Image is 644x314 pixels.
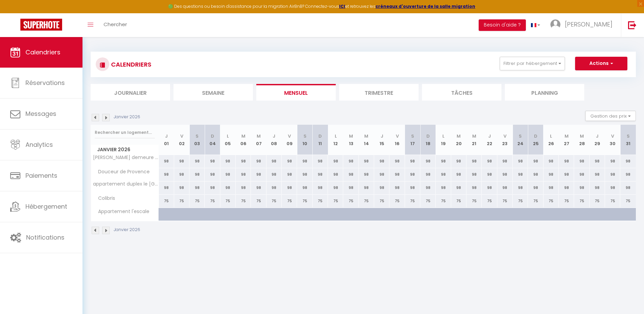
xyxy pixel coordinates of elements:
th: 02 [174,125,189,155]
div: 75 [466,195,482,207]
abbr: M [257,133,261,139]
div: 75 [482,195,497,207]
div: 98 [497,155,513,168]
a: ... [PERSON_NAME] [545,13,621,37]
div: 98 [159,181,174,194]
div: 98 [266,168,282,181]
abbr: V [611,133,614,139]
div: 75 [205,195,220,207]
div: 98 [544,155,559,168]
div: 98 [313,181,328,194]
th: 30 [605,125,620,155]
a: créneaux d'ouverture de la salle migration [375,3,475,9]
p: Janvier 2026 [114,114,140,120]
li: Trimestre [339,84,419,101]
div: 98 [328,168,343,181]
div: 98 [328,155,343,168]
div: 98 [528,155,543,168]
th: 29 [590,125,605,155]
abbr: S [303,133,307,139]
abbr: S [519,133,522,139]
div: 98 [574,181,589,194]
abbr: S [411,133,414,139]
span: Appartement l'escale [92,208,151,215]
abbr: M [349,133,353,139]
abbr: D [426,133,430,139]
th: 31 [620,125,636,155]
th: 05 [220,125,236,155]
div: 75 [343,195,358,207]
div: 98 [420,155,436,168]
div: 98 [420,168,436,181]
div: 98 [620,155,636,168]
div: 98 [297,181,312,194]
div: 98 [605,168,620,181]
div: 98 [174,181,189,194]
div: 98 [282,168,297,181]
div: 98 [574,155,589,168]
abbr: M [472,133,476,139]
th: 08 [266,125,282,155]
div: 98 [236,168,251,181]
li: Planning [505,84,584,101]
abbr: J [596,133,599,139]
abbr: D [318,133,322,139]
img: logout [628,21,637,29]
div: 98 [236,181,251,194]
div: 98 [559,168,574,181]
abbr: M [457,133,461,139]
div: 98 [466,181,482,194]
div: 98 [466,155,482,168]
h3: CALENDRIERS [109,57,151,72]
th: 19 [436,125,451,155]
div: 98 [343,181,358,194]
div: 75 [605,195,620,207]
div: 98 [436,181,451,194]
div: 98 [436,168,451,181]
span: [PERSON_NAME] demeure au cœur de la provence verte [92,155,160,160]
div: 98 [297,168,312,181]
th: 07 [251,125,266,155]
th: 09 [282,125,297,155]
a: ICI [339,3,345,9]
div: 98 [266,181,282,194]
button: Filtrer par hébergement [500,57,565,70]
div: 98 [451,155,466,168]
abbr: M [580,133,584,139]
th: 25 [528,125,543,155]
div: 75 [174,195,189,207]
th: 17 [405,125,420,155]
abbr: J [273,133,275,139]
div: 75 [497,195,513,207]
div: 75 [359,195,374,207]
abbr: V [396,133,399,139]
div: 75 [266,195,282,207]
div: 75 [620,195,636,207]
abbr: L [550,133,552,139]
div: 75 [544,195,559,207]
th: 12 [328,125,343,155]
div: 98 [559,181,574,194]
div: 98 [620,181,636,194]
abbr: V [503,133,507,139]
div: 98 [159,155,174,168]
div: 98 [405,155,420,168]
abbr: J [488,133,491,139]
button: Actions [575,57,627,70]
li: Semaine [173,84,253,101]
div: 98 [359,168,374,181]
th: 10 [297,125,312,155]
div: 98 [374,181,389,194]
div: 75 [420,195,436,207]
input: Rechercher un logement... [95,126,155,139]
div: 98 [405,181,420,194]
div: 98 [343,155,358,168]
div: 98 [497,168,513,181]
div: 98 [343,168,358,181]
abbr: L [227,133,229,139]
div: 75 [405,195,420,207]
button: Gestion des prix [585,111,636,121]
div: 98 [251,155,266,168]
th: 23 [497,125,513,155]
div: 98 [513,181,528,194]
